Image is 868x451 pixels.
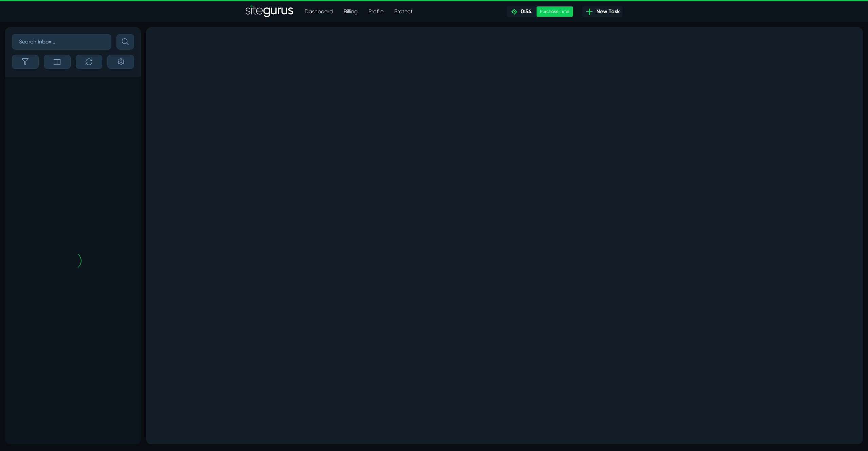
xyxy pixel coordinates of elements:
a: Billing [338,5,363,18]
span: 0:54 [518,8,531,15]
span: New Task [594,7,620,16]
a: 0:54 Purchase Time [507,6,573,17]
input: Search Inbox... [12,34,111,50]
a: SiteGurus [246,5,294,18]
a: Dashboard [299,5,338,18]
a: New Task [582,6,622,17]
a: Protect [389,5,418,18]
div: Purchase Time [537,6,573,17]
img: Sitegurus Logo [246,5,294,18]
a: Profile [363,5,389,18]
